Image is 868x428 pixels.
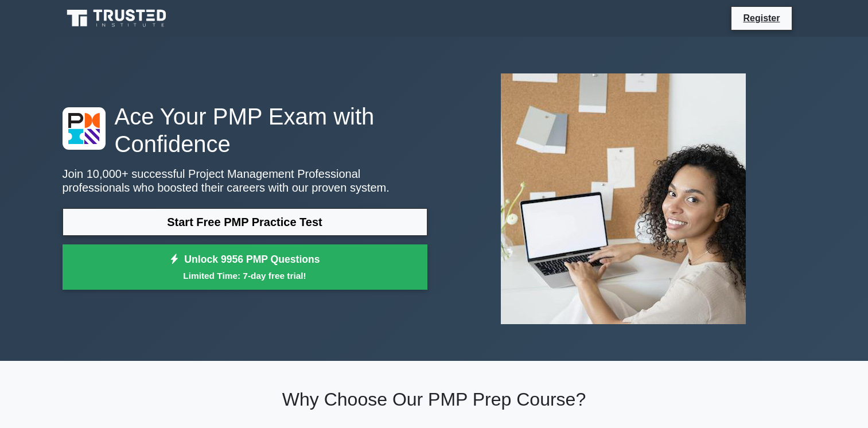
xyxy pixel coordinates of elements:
[63,103,427,158] h1: Ace Your PMP Exam with Confidence
[77,269,413,282] small: Limited Time: 7-day free trial!
[736,11,787,25] a: Register
[63,208,427,236] a: Start Free PMP Practice Test
[63,388,806,410] h2: Why Choose Our PMP Prep Course?
[63,244,427,290] a: Unlock 9956 PMP QuestionsLimited Time: 7-day free trial!
[63,167,427,194] p: Join 10,000+ successful Project Management Professional professionals who boosted their careers w...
